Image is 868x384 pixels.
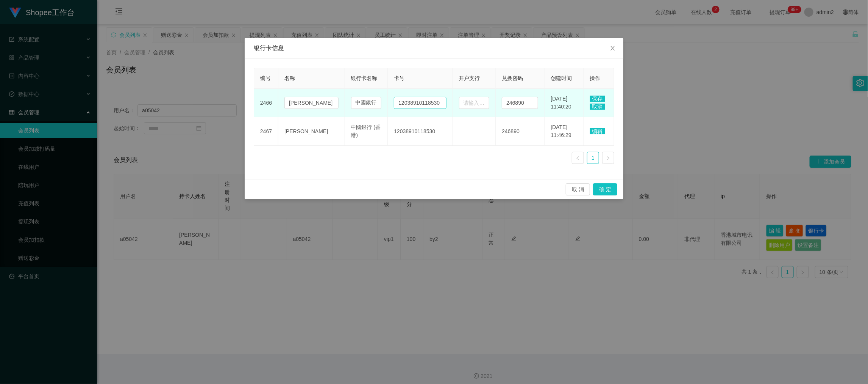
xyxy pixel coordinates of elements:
[590,104,605,110] span: 取消
[502,97,538,109] input: 请输入备注
[545,89,584,117] td: [DATE] 11:40:20
[587,152,599,164] a: 1
[254,117,278,146] td: 2467
[260,75,271,81] span: 编号
[590,75,601,81] span: 操作
[459,75,480,81] span: 开户支行
[606,156,610,161] i: 图标: right
[394,128,435,134] span: 12038910118530
[593,183,617,195] button: 确 定
[572,152,584,164] li: 上一页
[502,128,520,134] span: 246890
[254,44,614,52] div: 银行卡信息
[602,38,623,59] button: Close
[545,117,584,146] td: [DATE] 11:46:29
[590,96,605,102] span: 保存
[284,128,328,134] span: [PERSON_NAME]
[587,152,599,164] li: 1
[576,156,580,161] i: 图标: left
[551,75,572,81] span: 创建时间
[351,124,381,138] span: 中國銀行 (香港)
[351,75,378,81] span: 银行卡名称
[394,97,446,109] input: 请输入备注
[284,97,338,109] input: 请输入备注
[459,97,490,109] input: 请输入备注
[602,152,614,164] li: 下一页
[351,97,382,109] input: 请输入备注
[566,183,590,195] button: 取 消
[394,75,404,81] span: 卡号
[254,89,278,117] td: 2466
[502,75,523,81] span: 兑换密码
[284,75,295,81] span: 名称
[610,45,616,51] i: 图标: close
[590,128,605,134] span: 编辑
